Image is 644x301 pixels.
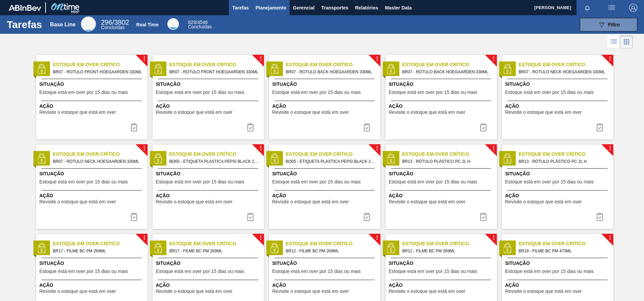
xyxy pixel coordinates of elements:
span: Estoque em Over Crítico [53,61,147,68]
span: Estoque em Over Crítico [519,151,613,158]
img: status [502,243,512,253]
span: Estoque está em over por 15 dias ou mais [505,179,594,184]
span: Master Data [385,4,411,12]
span: Filtro [608,22,620,27]
span: ! [609,235,611,241]
img: icon-task complete [130,213,138,221]
span: ! [492,146,494,151]
button: icon-task complete [242,210,259,224]
span: BR19 - FILME BC PM 473ML [519,247,608,255]
h1: Tarefas [7,21,42,28]
span: Situação [505,81,612,88]
span: Estoque está em over por 15 dias ou mais [156,179,244,184]
span: BR12 - FILME BC PM 269ML [402,247,491,255]
img: status [36,64,47,74]
img: status [386,243,396,253]
span: Estoque em Over Crítico [402,240,497,247]
span: Estoque está em over por 15 dias ou mais [156,269,244,274]
span: Estoque está em over por 15 dias ou mais [505,269,594,274]
span: Revisite o estoque que está em over [156,289,233,294]
span: BO05 - ETIQUETA PLASTICA PEPSI BLACK 250ML [169,158,259,165]
span: Estoque em Over Crítico [519,61,613,68]
span: Situação [156,260,262,267]
span: Estoque está em over por 15 dias ou mais [389,269,477,274]
button: icon-task complete [592,210,608,224]
span: ! [376,146,378,151]
span: Estoque está em over por 15 dias ou mais [389,90,477,95]
span: ! [492,235,494,241]
span: Revisite o estoque que está em over [39,199,116,204]
span: BR07 - ROTULO NECK HOEGAARDEN 330ML [53,158,142,165]
span: Ação [505,192,612,199]
span: Estoque está em over por 15 dias ou mais [389,179,477,184]
span: Gerencial [293,4,315,12]
span: Revisite o estoque que está em over [272,110,349,115]
div: Completar tarefa: 29707831 [475,121,491,134]
span: BR07 - ROTULO BACK HOEGAARDEN 330ML [402,68,491,76]
span: ! [376,56,378,61]
span: Ação [39,192,146,199]
span: ! [492,56,494,61]
img: status [36,153,47,164]
img: Logout [629,4,637,12]
span: Revisite o estoque que está em over [156,199,233,204]
span: ! [143,235,145,241]
span: Revisite o estoque que está em over [505,199,582,204]
span: Situação [505,170,612,177]
span: Estoque está em over por 15 dias ou mais [272,269,361,274]
span: Estoque em Over Crítico [286,61,380,68]
span: Tarefas [232,4,249,12]
span: BO05 - ETIQUETA PLASTICA PEPSI BLACK 250ML [286,158,375,165]
img: icon-task complete [130,123,138,131]
span: BR13 - RÓTULO PLÁSTICO PC 2L H [402,158,491,165]
img: icon-task complete [596,123,604,131]
img: icon-task complete [596,213,604,221]
span: BR07 - ROTULO FRONT HOEGAARDEN 330ML [53,68,142,76]
img: status [153,64,163,74]
span: Revisite o estoque que está em over [272,289,349,294]
span: Estoque está em over por 15 dias ou mais [272,179,361,184]
span: 296 [101,19,112,26]
div: Completar tarefa: 29707832 [592,121,608,134]
button: icon-task complete [359,121,375,134]
span: Situação [156,170,262,177]
button: icon-task complete [475,121,491,134]
div: Real Time [167,18,179,30]
span: Planejamento [256,4,286,12]
div: Completar tarefa: 29707830 [242,121,259,134]
img: TNhmsLtSVTkK8tSr43FrP2fwEKptu5GPRR3wAAAABJRU5ErkJggg== [9,5,41,11]
span: Situação [505,260,612,267]
img: status [502,153,512,164]
span: Estoque em Over Crítico [286,240,380,247]
img: status [269,153,279,164]
span: ! [260,146,262,151]
span: BR17 - FILME BC PM 269ML [53,247,142,255]
span: Revisite o estoque que está em over [156,110,233,115]
span: Ação [156,282,262,289]
img: status [386,64,396,74]
span: Situação [272,81,379,88]
span: Transportes [321,4,348,12]
button: icon-task complete [475,210,491,224]
span: Estoque em Over Crítico [519,240,613,247]
div: Completar tarefa: 29707832 [126,210,142,224]
span: BR07 - ROTULO BACK HOEGAARDEN 330ML [286,68,375,76]
span: Revisite o estoque que está em over [272,199,349,204]
img: icon-task complete [479,213,487,221]
span: Ação [39,282,146,289]
span: Estoque em Over Crítico [402,151,497,158]
img: status [36,243,47,253]
span: Estoque está em over por 15 dias ou mais [39,90,128,95]
span: ! [260,235,262,241]
button: icon-task complete [126,210,142,224]
div: Completar tarefa: 29707830 [126,121,142,134]
img: status [153,153,163,164]
span: Ação [389,103,495,110]
div: Base Line [50,22,76,28]
span: ! [609,146,611,151]
span: ! [609,56,611,61]
span: Revisite o estoque que está em over [389,110,465,115]
span: Estoque em Over Crítico [402,61,497,68]
span: Ação [505,282,612,289]
img: status [386,153,396,164]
